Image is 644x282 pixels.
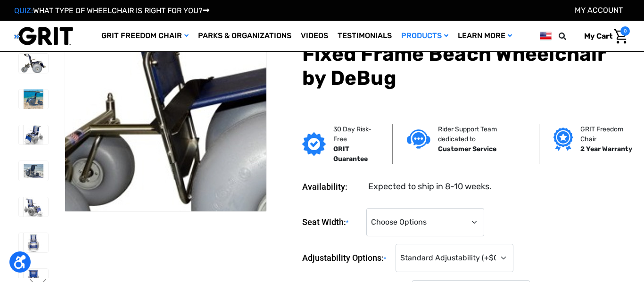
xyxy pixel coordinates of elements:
a: Account [575,6,623,15]
dt: Availability: [302,180,362,193]
a: Testimonials [333,21,396,51]
a: Parks & Organizations [193,21,296,51]
input: Search [563,26,577,46]
img: Cart [614,29,627,44]
span: My Cart [584,32,612,40]
strong: 2 Year Warranty [580,145,632,153]
span: QUIZ: [14,6,33,15]
img: GRIT All-Terrain Wheelchair and Mobility Equipment [14,26,73,46]
img: Customer service [407,129,430,149]
p: 30 Day Risk-Free [333,124,378,144]
a: GRIT Freedom Chair [97,21,193,51]
img: Fixed Frame Beach Wheelchair by DeBug [19,197,48,217]
span: 0 [620,26,630,36]
img: Fixed Frame Beach Wheelchair by DeBug [19,89,48,109]
a: Cart with 0 items [577,26,630,46]
strong: Customer Service [438,145,496,153]
label: Adjustability Options: [302,244,391,273]
a: QUIZ:WHAT TYPE OF WHEELCHAIR IS RIGHT FOR YOU? [14,6,209,15]
a: Products [396,21,453,51]
h1: Fixed Frame Beach Wheelchair by DeBug [302,42,630,90]
strong: GRIT Guarantee [333,145,368,163]
img: GRIT Guarantee [302,132,326,156]
img: Fixed Frame Beach Wheelchair by DeBug [19,161,48,180]
dd: Expected to ship in 8-10 weeks. [368,180,492,193]
p: GRIT Freedom Chair [580,124,633,144]
img: Fixed Frame Beach Wheelchair by DeBug [19,233,48,252]
a: Videos [296,21,333,51]
p: Rider Support Team dedicated to [438,124,525,144]
label: Seat Width: [302,208,362,237]
img: Grit freedom [553,128,573,151]
img: Fixed Frame Beach Wheelchair by DeBug [19,125,48,145]
a: Learn More [453,21,517,51]
img: Fixed Frame Beach Wheelchair by DeBug [19,54,48,73]
img: us.png [540,30,552,42]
